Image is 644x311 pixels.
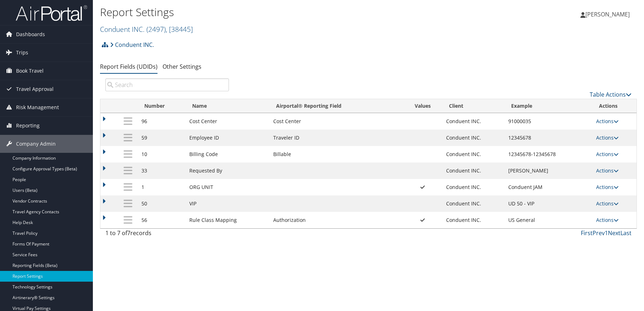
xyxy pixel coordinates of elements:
[505,130,592,146] td: 12345678
[138,130,186,146] td: 59
[270,99,403,113] th: Airportal&reg; Reporting Field
[443,99,505,113] th: Client
[443,195,505,212] td: Conduent INC.
[138,179,186,195] td: 1
[138,113,186,130] td: 96
[16,5,87,21] img: airportal-logo.png
[443,130,505,146] td: Conduent INC.
[100,5,458,20] h1: Report Settings
[596,134,619,141] a: Actions
[100,24,193,34] a: Conduent INC.
[186,130,269,146] td: Employee ID
[138,212,186,228] td: 56
[270,130,403,146] td: Traveler ID
[100,63,158,71] a: Report Fields (UDIDs)
[443,113,505,130] td: Conduent INC.
[443,179,505,195] td: Conduent INC.
[16,25,45,43] span: Dashboards
[505,113,592,130] td: 91000035
[138,162,186,179] td: 33
[580,4,637,25] a: [PERSON_NAME]
[186,212,269,228] td: Rule Class Mapping
[443,212,505,228] td: Conduent INC.
[166,24,193,34] span: , [ 38445 ]
[16,117,40,135] span: Reporting
[138,195,186,212] td: 50
[16,62,44,80] span: Book Travel
[16,80,54,98] span: Travel Approval
[270,113,403,130] td: Cost Center
[620,229,631,237] a: Last
[596,151,619,157] a: Actions
[138,99,186,113] th: Number
[605,229,608,237] a: 1
[596,200,619,207] a: Actions
[186,99,269,113] th: Name
[186,179,269,195] td: ORG UNIT
[110,38,154,52] a: Conduent INC.
[105,78,229,91] input: Search
[505,146,592,162] td: 12345678-12345678
[596,217,619,223] a: Actions
[146,24,166,34] span: ( 2497 )
[505,99,592,113] th: Example
[118,99,138,113] th: : activate to sort column descending
[585,10,630,18] span: [PERSON_NAME]
[403,99,443,113] th: Values
[596,184,619,190] a: Actions
[127,229,130,237] span: 7
[270,212,403,228] td: Authorization
[138,146,186,162] td: 10
[593,99,636,113] th: Actions
[186,195,269,212] td: VIP
[596,118,619,125] a: Actions
[186,162,269,179] td: Requested By
[443,146,505,162] td: Conduent INC.
[16,44,28,62] span: Trips
[581,229,593,237] a: First
[608,229,620,237] a: Next
[505,195,592,212] td: UD 50 - VIP
[505,179,592,195] td: Conduent JAM
[593,229,605,237] a: Prev
[186,146,269,162] td: Billing Code
[16,135,56,153] span: Company Admin
[163,63,201,71] a: Other Settings
[596,167,619,174] a: Actions
[443,162,505,179] td: Conduent INC.
[186,113,269,130] td: Cost Center
[105,229,229,241] div: 1 to 7 of records
[16,98,59,116] span: Risk Management
[270,146,403,162] td: Billable
[505,212,592,228] td: US General
[505,162,592,179] td: [PERSON_NAME]
[590,91,631,98] a: Table Actions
